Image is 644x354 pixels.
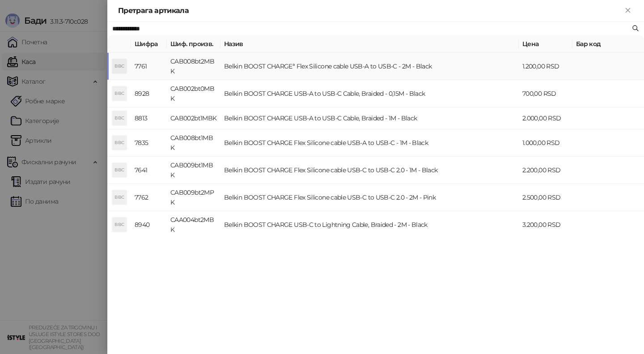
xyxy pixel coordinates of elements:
[167,53,220,80] td: CAB008bt2MBK
[572,35,644,53] th: Бар код
[623,5,633,16] button: Close
[519,184,572,211] td: 2.500,00 RSD
[220,53,519,80] td: Belkin BOOST CHARGEª Flex Silicone cable USB-A to USB-C - 2M - Black
[131,35,167,53] th: Шифра
[112,218,127,232] div: BBC
[220,184,519,211] td: Belkin BOOST CHARGE Flex Silicone cable USB-C to USB-C 2.0 - 2M - Pink
[131,157,167,184] td: 7641
[167,211,220,239] td: CAA004bt2MBK
[220,35,519,53] th: Назив
[131,107,167,129] td: 8813
[167,129,220,157] td: CAB008bt1MBK
[112,190,127,205] div: BBC
[220,157,519,184] td: Belkin BOOST CHARGE Flex Silicone cable USB-C to USB-C 2.0 - 1M - Black
[131,184,167,211] td: 7762
[112,163,127,177] div: BBC
[519,53,572,80] td: 1.200,00 RSD
[131,53,167,80] td: 7761
[118,5,623,16] div: Претрага артикала
[112,111,127,125] div: BBC
[167,35,220,53] th: Шиф. произв.
[167,184,220,211] td: CAB009bt2MPK
[220,107,519,129] td: Belkin BOOST CHARGE USB-A to USB-C Cable, Braided - 1M - Black
[131,80,167,107] td: 8928
[167,107,220,129] td: CAB002bt1MBK
[220,211,519,239] td: Belkin BOOST CHARGE USB-C to Lightning Cable, Braided - 2M - Black
[519,80,572,107] td: 700,00 RSD
[519,107,572,129] td: 2.000,00 RSD
[220,129,519,157] td: Belkin BOOST CHARGE Flex Silicone cable USB-A to USB-C - 1M - Black
[131,211,167,239] td: 8940
[131,129,167,157] td: 7835
[167,157,220,184] td: CAB009bt1MBK
[112,86,127,101] div: BBC
[112,136,127,150] div: BBC
[519,129,572,157] td: 1.000,00 RSD
[112,59,127,73] div: BBC
[519,157,572,184] td: 2.200,00 RSD
[167,80,220,107] td: CAB002bt0MBK
[519,35,572,53] th: Цена
[220,80,519,107] td: Belkin BOOST CHARGE USB-A to USB-C Cable, Braided - 0,15M - Black
[519,211,572,239] td: 3.200,00 RSD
